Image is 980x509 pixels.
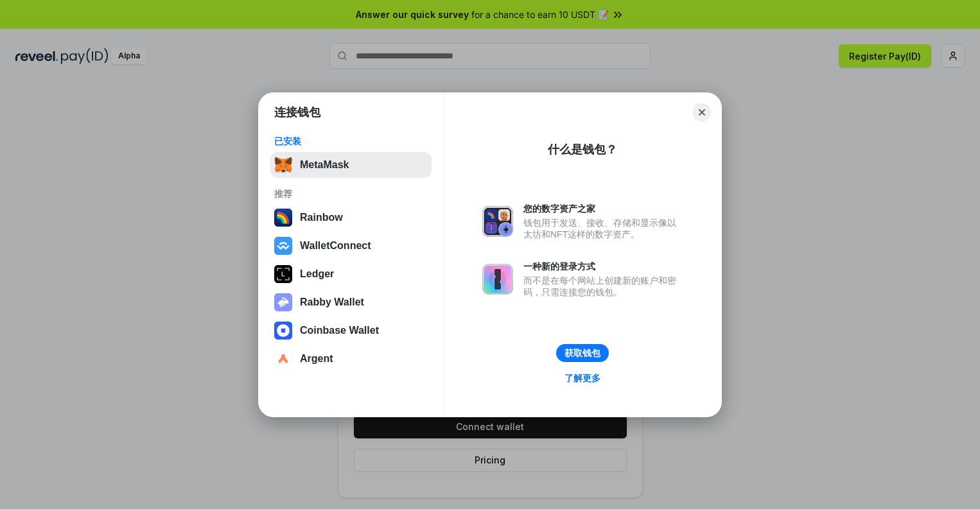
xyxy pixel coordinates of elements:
img: svg+xml,%3Csvg%20xmlns%3D%22http%3A%2F%2Fwww.w3.org%2F2000%2Fsvg%22%20fill%3D%22none%22%20viewBox... [482,264,513,295]
div: 获取钱包 [564,347,600,359]
img: svg+xml,%3Csvg%20width%3D%2228%22%20height%3D%2228%22%20viewBox%3D%220%200%2028%2028%22%20fill%3D... [274,350,292,368]
div: MetaMask [300,159,349,171]
div: 什么是钱包？ [548,142,617,157]
div: 已安装 [274,135,428,147]
img: svg+xml,%3Csvg%20xmlns%3D%22http%3A%2F%2Fwww.w3.org%2F2000%2Fsvg%22%20fill%3D%22none%22%20viewBox... [274,293,292,311]
img: svg+xml,%3Csvg%20width%3D%2228%22%20height%3D%2228%22%20viewBox%3D%220%200%2028%2028%22%20fill%3D... [274,322,292,340]
div: 而不是在每个网站上创建新的账户和密码，只需连接您的钱包。 [523,275,683,298]
div: Ledger [300,268,334,280]
a: 了解更多 [557,370,608,386]
div: 一种新的登录方式 [523,261,683,272]
img: svg+xml,%3Csvg%20xmlns%3D%22http%3A%2F%2Fwww.w3.org%2F2000%2Fsvg%22%20fill%3D%22none%22%20viewBox... [482,206,513,237]
div: 您的数字资产之家 [523,203,683,214]
button: Rainbow [270,205,432,230]
button: WalletConnect [270,233,432,259]
div: Rabby Wallet [300,297,364,308]
img: svg+xml,%3Csvg%20xmlns%3D%22http%3A%2F%2Fwww.w3.org%2F2000%2Fsvg%22%20width%3D%2228%22%20height%3... [274,265,292,283]
h1: 连接钱包 [274,105,320,120]
div: Coinbase Wallet [300,325,379,336]
button: 获取钱包 [556,344,609,362]
img: svg+xml,%3Csvg%20fill%3D%22none%22%20height%3D%2233%22%20viewBox%3D%220%200%2035%2033%22%20width%... [274,156,292,174]
button: Close [693,103,711,121]
div: Rainbow [300,212,343,223]
img: svg+xml,%3Csvg%20width%3D%2228%22%20height%3D%2228%22%20viewBox%3D%220%200%2028%2028%22%20fill%3D... [274,237,292,255]
div: 推荐 [274,188,428,200]
div: Argent [300,353,333,365]
button: Argent [270,346,432,372]
img: svg+xml,%3Csvg%20width%3D%22120%22%20height%3D%22120%22%20viewBox%3D%220%200%20120%20120%22%20fil... [274,209,292,227]
button: Ledger [270,261,432,287]
div: 了解更多 [564,372,600,384]
button: Rabby Wallet [270,289,432,315]
div: WalletConnect [300,240,371,252]
button: MetaMask [270,152,432,178]
button: Coinbase Wallet [270,318,432,343]
div: 钱包用于发送、接收、存储和显示像以太坊和NFT这样的数字资产。 [523,217,683,240]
